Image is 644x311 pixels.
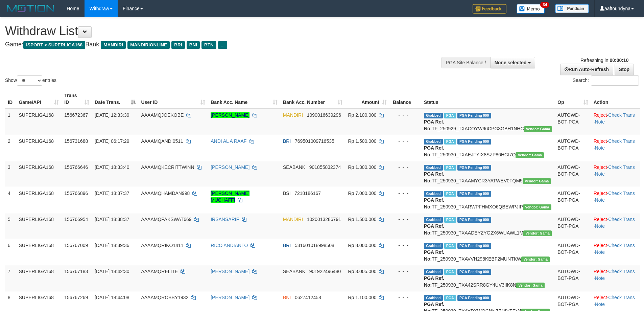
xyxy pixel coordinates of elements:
[17,75,42,86] select: Showentries
[595,249,605,255] a: Note
[555,135,591,161] td: AUTOWD-BOT-PGA
[283,269,305,274] span: SEABANK
[516,152,544,158] span: Vendor URL: https://trx31.1velocity.biz
[555,265,591,291] td: AUTOWD-BOT-PGA
[141,138,183,144] span: AAAAMQANDI0511
[211,138,246,144] a: ANDI AL A RAAF
[521,257,550,262] span: Vendor URL: https://trx31.1velocity.biz
[127,41,170,49] span: MANDIRIONLINE
[201,41,216,49] span: BTN
[594,295,607,300] a: Reject
[95,295,129,300] span: [DATE] 18:44:08
[421,265,555,291] td: TF_250930_TXA42SRR8GY4UV3IIK8N
[64,295,88,300] span: 156767269
[595,119,605,125] a: Note
[457,191,491,197] span: PGA Pending
[555,187,591,213] td: AUTOWD-BOT-PGA
[457,269,491,275] span: PGA Pending
[444,139,456,145] span: Marked by aafromsomean
[594,243,607,248] a: Reject
[295,295,321,300] span: Copy 0627412458 to clipboard
[424,295,443,301] span: Grabbed
[5,3,56,14] img: MOTION_logo.png
[392,138,419,145] div: - - -
[392,112,419,118] div: - - -
[555,109,591,135] td: AUTOWD-BOT-PGA
[64,191,88,196] span: 156766896
[591,239,640,265] td: · ·
[424,249,444,262] b: PGA Ref. No:
[608,269,635,274] a: Check Trans
[294,191,321,196] span: Copy 7218186167 to clipboard
[16,187,62,213] td: SUPERLIGA168
[138,89,208,109] th: User ID: activate to sort column ascending
[421,135,555,161] td: TF_250930_TXAEJFYIX8SZP86HGI7Q
[444,165,456,171] span: Marked by aafheankoy
[591,75,639,86] input: Search:
[610,58,628,63] strong: 00:00:10
[555,213,591,239] td: AUTOWD-BOT-PGA
[594,217,607,222] a: Reject
[444,243,456,249] span: Marked by aafheankoy
[101,41,126,49] span: MANDIRI
[348,269,376,274] span: Rp 3.005.000
[594,164,607,170] a: Reject
[523,204,551,210] span: Vendor URL: https://trx31.1velocity.biz
[555,89,591,109] th: Op: activate to sort column ascending
[208,89,280,109] th: Bank Acc. Name: activate to sort column ascending
[95,269,129,274] span: [DATE] 18:42:30
[95,217,129,222] span: [DATE] 18:38:37
[444,269,456,275] span: Marked by aafheankoy
[95,138,129,144] span: [DATE] 06:17:29
[595,223,605,229] a: Note
[457,139,491,145] span: PGA Pending
[424,197,444,209] b: PGA Ref. No:
[421,239,555,265] td: TF_250930_TXAVVH298KEBF2MUNTKW
[608,112,635,118] a: Check Trans
[141,112,184,118] span: AAAAMQJOEKOBE
[283,112,303,118] span: MANDIRI
[141,217,191,222] span: AAAAMQPAKSWAT669
[95,243,129,248] span: [DATE] 18:39:36
[348,138,376,144] span: Rp 1.500.000
[280,89,345,109] th: Bank Acc. Number: activate to sort column ascending
[211,164,249,170] a: [PERSON_NAME]
[457,243,491,249] span: PGA Pending
[389,89,421,109] th: Balance
[309,269,341,274] span: Copy 901922496480 to clipboard
[421,187,555,213] td: TF_250930_TXARWPFHMXO6QBEWPJIP
[594,138,607,144] a: Reject
[421,109,555,135] td: TF_250929_TXACOYW96CPG3GBH1NHC
[608,191,635,196] a: Check Trans
[5,89,16,109] th: ID
[615,64,634,75] a: Stop
[211,269,249,274] a: [PERSON_NAME]
[540,2,549,8] span: 34
[595,275,605,281] a: Note
[424,217,443,223] span: Grabbed
[5,213,16,239] td: 5
[62,89,92,109] th: Trans ID: activate to sort column ascending
[95,164,129,170] span: [DATE] 18:33:40
[595,197,605,203] a: Note
[424,119,444,131] b: PGA Ref. No:
[608,217,635,222] a: Check Trans
[424,165,443,171] span: Grabbed
[555,239,591,265] td: AUTOWD-BOT-PGA
[608,243,635,248] a: Check Trans
[64,138,88,144] span: 156731688
[141,295,188,300] span: AAAAMQROBBY1932
[421,213,555,239] td: TF_250930_TXAADEYZYG2X6WUAWL1M
[16,135,62,161] td: SUPERLIGA168
[64,269,88,274] span: 156767183
[517,4,545,14] img: Button%20Memo.svg
[392,190,419,197] div: - - -
[307,112,341,118] span: Copy 1090016639296 to clipboard
[444,191,456,197] span: Marked by aafsengchandara
[495,60,527,65] span: None selected
[307,217,341,222] span: Copy 1020013286791 to clipboard
[5,187,16,213] td: 4
[424,223,444,236] b: PGA Ref. No:
[141,269,178,274] span: AAAAMQRELITE
[424,243,443,249] span: Grabbed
